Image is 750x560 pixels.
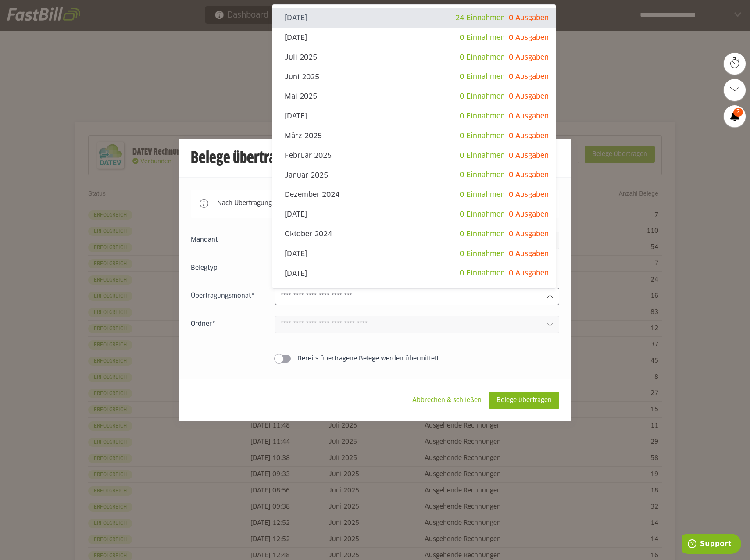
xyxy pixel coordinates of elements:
[460,113,505,120] span: 0 Einnahmen
[272,264,556,283] sl-option: [DATE]
[460,211,505,218] span: 0 Einnahmen
[724,105,746,127] a: 7
[272,107,556,126] sl-option: [DATE]
[460,54,505,61] span: 0 Einnahmen
[509,171,549,178] span: 0 Ausgaben
[509,132,549,139] span: 0 Ausgaben
[460,132,505,139] span: 0 Einnahmen
[272,185,556,205] sl-option: Dezember 2024
[272,244,556,264] sl-option: [DATE]
[460,231,505,238] span: 0 Einnahmen
[509,270,549,277] span: 0 Ausgaben
[509,152,549,159] span: 0 Ausgaben
[509,14,549,21] span: 0 Ausgaben
[509,93,549,100] span: 0 Ausgaben
[272,205,556,225] sl-option: [DATE]
[509,250,549,257] span: 0 Ausgaben
[460,270,505,277] span: 0 Einnahmen
[509,73,549,80] span: 0 Ausgaben
[272,87,556,107] sl-option: Mai 2025
[460,93,505,100] span: 0 Einnahmen
[272,8,556,28] sl-option: [DATE]
[460,250,505,257] span: 0 Einnahmen
[272,67,556,87] sl-option: Juni 2025
[460,34,505,41] span: 0 Einnahmen
[509,191,549,198] span: 0 Ausgaben
[405,392,489,409] sl-button: Abbrechen & schließen
[460,191,505,198] span: 0 Einnahmen
[509,211,549,218] span: 0 Ausgaben
[460,152,505,159] span: 0 Einnahmen
[509,54,549,61] span: 0 Ausgaben
[460,171,505,178] span: 0 Einnahmen
[489,392,559,409] sl-button: Belege übertragen
[191,354,559,363] sl-switch: Bereits übertragene Belege werden übermittelt
[455,14,505,21] span: 24 Einnahmen
[509,34,549,41] span: 0 Ausgaben
[272,28,556,48] sl-option: [DATE]
[509,231,549,238] span: 0 Ausgaben
[272,283,556,303] sl-option: Juli 2024
[272,48,556,68] sl-option: Juli 2025
[509,113,549,120] span: 0 Ausgaben
[272,146,556,166] sl-option: Februar 2025
[272,165,556,185] sl-option: Januar 2025
[682,534,741,556] iframe: Öffnet ein Widget, in dem Sie weitere Informationen finden
[272,126,556,146] sl-option: März 2025
[460,73,505,80] span: 0 Einnahmen
[272,225,556,244] sl-option: Oktober 2024
[733,108,743,117] span: 7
